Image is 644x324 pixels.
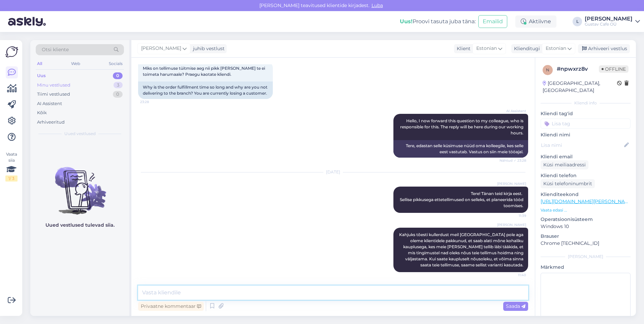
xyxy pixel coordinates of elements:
[64,131,96,137] span: Uued vestlused
[578,44,630,53] div: Arhiveeri vestlus
[541,223,631,230] p: Windows 10
[37,109,47,116] div: Kõik
[37,82,70,89] div: Minu vestlused
[114,82,123,89] div: 3
[5,175,18,182] div: 1 / 3
[541,100,631,106] div: Kliendi info
[541,191,631,198] p: Klienditeekond
[515,15,556,28] div: Aktiivne
[140,99,165,104] span: 23:28
[37,119,65,126] div: Arhiveeritud
[138,302,204,311] div: Privaatne kommentaar
[37,72,46,79] div: Uus
[541,110,631,117] p: Kliendi tag'id
[543,80,617,94] div: [GEOGRAPHIC_DATA], [GEOGRAPHIC_DATA]
[369,2,385,8] span: Luba
[511,45,540,52] div: Klienditugi
[476,45,497,52] span: Estonian
[36,59,43,68] div: All
[573,17,582,26] div: L
[400,118,524,135] span: Hello, I now forward this question to my colleague, who is responsible for this. The reply will b...
[45,222,115,229] p: Uued vestlused tulevad siia.
[113,91,123,98] div: 0
[138,82,273,99] div: Why is the order fulfillment time so long and why are you not delivering to the branch? You are c...
[5,45,18,58] img: Askly Logo
[107,59,124,68] div: Socials
[585,22,633,27] div: Gustav Cafe OÜ
[541,254,631,260] div: [PERSON_NAME]
[546,45,566,52] span: Estonian
[541,119,631,129] input: Lisa tag
[541,153,631,160] p: Kliendi email
[501,213,526,218] span: 11:39
[113,72,123,79] div: 0
[557,65,599,73] div: # npwxrz8v
[478,15,507,28] button: Emailid
[501,108,526,114] span: AI Assistent
[541,179,595,188] div: Küsi telefoninumbrit
[400,18,413,25] b: Uus!
[541,233,631,240] p: Brauser
[454,45,471,52] div: Klient
[585,16,633,22] div: [PERSON_NAME]
[399,232,524,267] span: Kahjuks tõesti kullerdust meil [GEOGRAPHIC_DATA] pole aga oleme klientidele pakkunud, et saab ala...
[541,131,631,138] p: Kliendi nimi
[37,91,70,98] div: Tiimi vestlused
[585,16,640,27] a: [PERSON_NAME]Gustav Cafe OÜ
[141,45,181,52] span: [PERSON_NAME]
[541,207,631,213] p: Vaata edasi ...
[5,151,18,182] div: Vaata siia
[541,198,634,204] a: [URL][DOMAIN_NAME][PERSON_NAME]
[400,191,524,208] span: Tere! Tänan teid kirja eest. Sellise pikkusega ettetellimused on selleks, et planeerida tööd toom...
[599,65,629,73] span: Offline
[30,155,129,216] img: No chats
[400,18,476,26] div: Proovi tasuta juba täna:
[541,240,631,247] p: Chrome [TECHNICAL_ID]
[393,140,528,158] div: Tere, edastan selle küsimuse nüüd oma kolleegile, kes selle eest vastutab. Vastus on siin meie tö...
[497,222,526,227] span: [PERSON_NAME]
[143,66,266,77] span: Miks on tellimuse tüitmise aeg nii pikk [PERSON_NAME] te ei toimeta harumaale? Praegu kaotate kli...
[497,181,526,186] span: [PERSON_NAME]
[138,169,528,175] div: [DATE]
[506,303,525,309] span: Saada
[541,216,631,223] p: Operatsioonisüsteem
[541,141,623,149] input: Lisa nimi
[541,264,631,271] p: Märkmed
[541,172,631,179] p: Kliendi telefon
[541,160,588,169] div: Küsi meiliaadressi
[42,46,69,53] span: Otsi kliente
[70,59,82,68] div: Web
[546,67,549,72] span: n
[501,272,526,278] span: 11:40
[190,45,225,52] div: juhib vestlust
[500,158,526,163] span: Nähtud ✓ 23:28
[37,100,62,107] div: AI Assistent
